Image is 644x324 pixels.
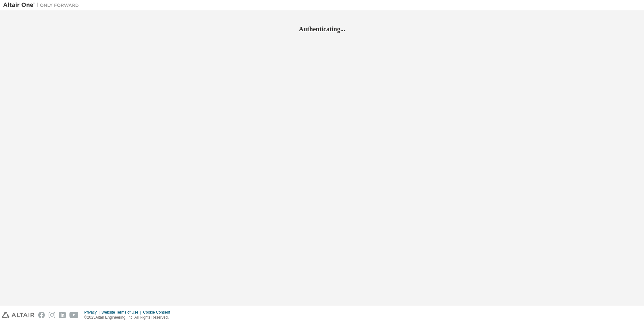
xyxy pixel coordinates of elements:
[59,312,66,318] img: linkedin.svg
[84,310,101,315] div: Privacy
[49,312,55,318] img: instagram.svg
[3,25,641,33] h2: Authenticating...
[84,315,174,320] p: © 2025 Altair Engineering, Inc. All Rights Reserved.
[38,312,45,318] img: facebook.svg
[3,2,82,8] img: Altair One
[69,312,79,318] img: youtube.svg
[101,310,143,315] div: Website Terms of Use
[2,312,34,318] img: altair_logo.svg
[143,310,174,315] div: Cookie Consent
